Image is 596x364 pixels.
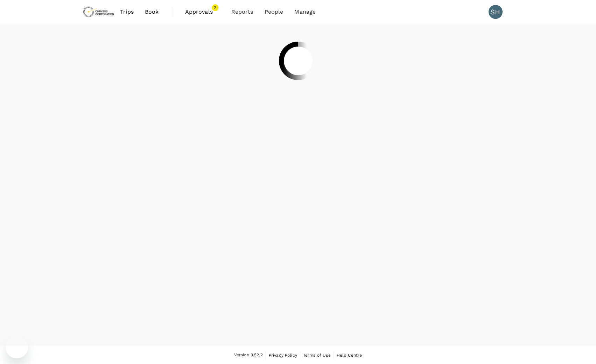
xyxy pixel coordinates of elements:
[269,353,297,358] span: Privacy Policy
[303,351,331,359] a: Terms of Use
[6,336,28,358] iframe: Button to launch messaging window
[145,8,159,16] span: Book
[265,8,283,16] span: People
[120,8,134,16] span: Trips
[185,8,220,16] span: Approvals
[234,352,263,359] span: Version 3.52.2
[269,351,297,359] a: Privacy Policy
[212,4,219,11] span: 2
[303,353,331,358] span: Terms of Use
[294,8,316,16] span: Manage
[337,353,362,358] span: Help Centre
[337,351,362,359] a: Help Centre
[231,8,253,16] span: Reports
[83,4,115,20] img: Chrysos Corporation
[489,5,503,19] div: SH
